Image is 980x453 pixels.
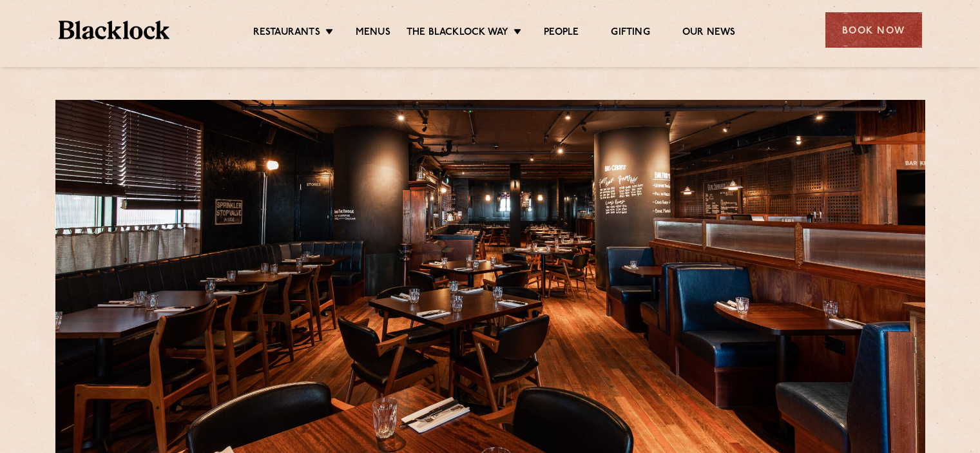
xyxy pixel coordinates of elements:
a: Restaurants [253,26,320,41]
a: Gifting [611,26,649,41]
a: People [544,26,579,41]
a: The Blacklock Way [407,26,508,41]
img: BL_Textured_Logo-footer-cropped.svg [59,21,170,39]
div: Book Now [825,12,922,48]
a: Our News [682,26,736,41]
a: Menus [356,26,390,41]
